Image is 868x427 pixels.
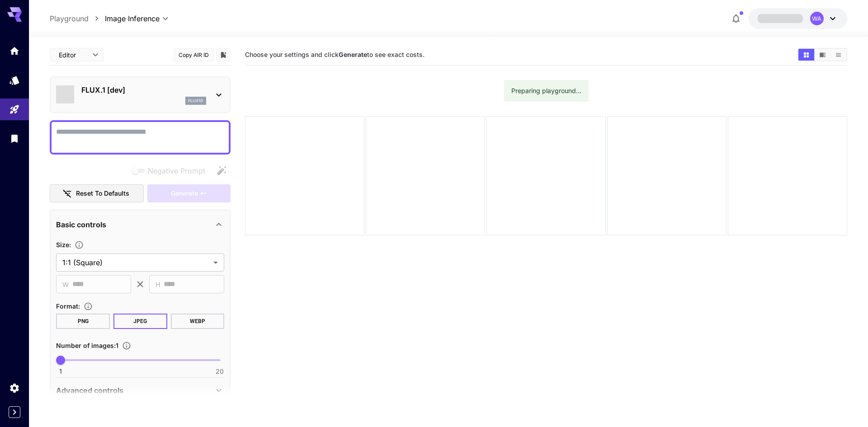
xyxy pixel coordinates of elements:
[56,214,224,235] div: Basic controls
[50,13,105,24] nav: breadcrumb
[798,49,814,61] button: Show media in grid view
[148,165,205,176] span: Negative Prompt
[80,302,96,311] button: Choose the file format for the output image.
[59,367,62,376] span: 1
[56,302,80,310] span: Format :
[9,382,20,394] div: Settings
[56,380,224,401] div: Advanced controls
[797,48,847,61] div: Show media in grid viewShow media in video viewShow media in list view
[9,104,20,115] div: Playground
[830,49,846,61] button: Show media in list view
[81,84,206,95] p: FLUX.1 [dev]
[511,83,581,99] div: Preparing playground...
[9,75,20,86] div: Models
[245,51,425,58] span: Choose your settings and click to see exact costs.
[56,241,71,249] span: Size :
[749,8,847,29] button: WA
[50,184,144,203] button: Reset to defaults
[188,98,203,104] p: flux1d
[339,51,367,58] b: Generate
[59,50,87,60] span: Editor
[62,279,69,290] span: W
[56,219,106,230] p: Basic controls
[130,165,212,176] span: Negative prompts are not compatible with the selected model.
[9,406,20,418] button: Expand sidebar
[62,257,210,268] span: 1:1 (Square)
[105,13,160,24] span: Image Inference
[113,314,167,329] button: JPEG
[71,240,87,249] button: Adjust the dimensions of the generated image by specifying its width and height in pixels, or sel...
[56,81,224,108] div: FLUX.1 [dev]flux1d
[9,45,20,56] div: Home
[56,342,118,349] span: Number of images : 1
[815,49,830,61] button: Show media in video view
[174,48,214,61] button: Copy AIR ID
[219,49,227,60] button: Add to library
[156,279,160,290] span: H
[810,12,824,25] div: WA
[171,314,225,329] button: WEBP
[50,13,89,24] a: Playground
[118,341,135,350] button: Specify how many images to generate in a single request. Each image generation will be charged se...
[56,314,110,329] button: PNG
[9,133,20,144] div: Library
[216,367,224,376] span: 20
